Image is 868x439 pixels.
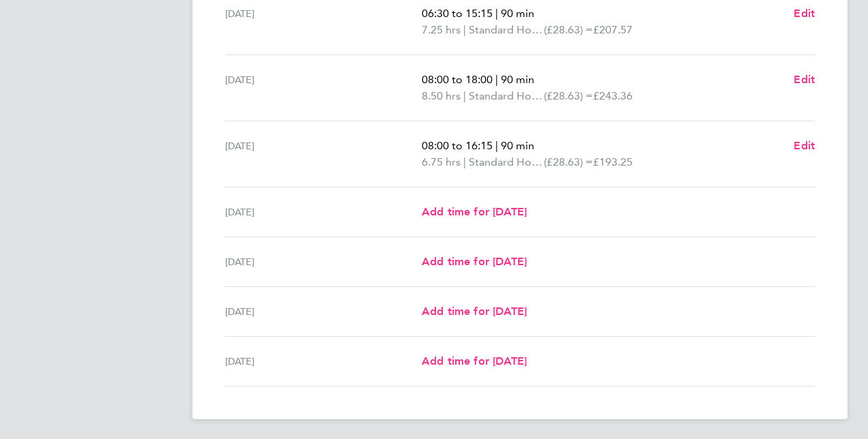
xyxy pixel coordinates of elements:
[422,255,527,268] span: Add time for [DATE]
[593,89,633,102] span: £243.36
[422,353,527,369] a: Add time for [DATE]
[794,72,815,88] a: Edit
[544,89,593,102] span: (£28.63) =
[422,139,493,152] span: 08:00 to 16:15
[593,23,633,36] span: £207.57
[422,73,493,86] span: 08:00 to 18:00
[794,139,815,152] span: Edit
[225,5,422,38] div: [DATE]
[544,23,593,36] span: (£28.63) =
[422,354,527,367] span: Add time for [DATE]
[794,138,815,154] a: Edit
[794,5,815,22] a: Edit
[225,204,422,220] div: [DATE]
[422,204,527,220] a: Add time for [DATE]
[593,155,633,168] span: £193.25
[463,89,466,102] span: |
[463,23,466,36] span: |
[495,73,498,86] span: |
[225,254,422,270] div: [DATE]
[495,7,498,20] span: |
[422,89,461,102] span: 8.50 hrs
[794,73,815,86] span: Edit
[501,139,534,152] span: 90 min
[469,154,544,170] span: Standard Hourly
[225,138,422,170] div: [DATE]
[495,139,498,152] span: |
[469,22,544,38] span: Standard Hourly
[422,254,527,270] a: Add time for [DATE]
[225,72,422,104] div: [DATE]
[544,155,593,168] span: (£28.63) =
[422,305,527,318] span: Add time for [DATE]
[794,7,815,20] span: Edit
[501,7,534,20] span: 90 min
[501,73,534,86] span: 90 min
[422,205,527,218] span: Add time for [DATE]
[225,353,422,369] div: [DATE]
[463,155,466,168] span: |
[422,155,461,168] span: 6.75 hrs
[225,303,422,320] div: [DATE]
[422,23,461,36] span: 7.25 hrs
[469,88,544,104] span: Standard Hourly
[422,303,527,320] a: Add time for [DATE]
[422,7,493,20] span: 06:30 to 15:15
